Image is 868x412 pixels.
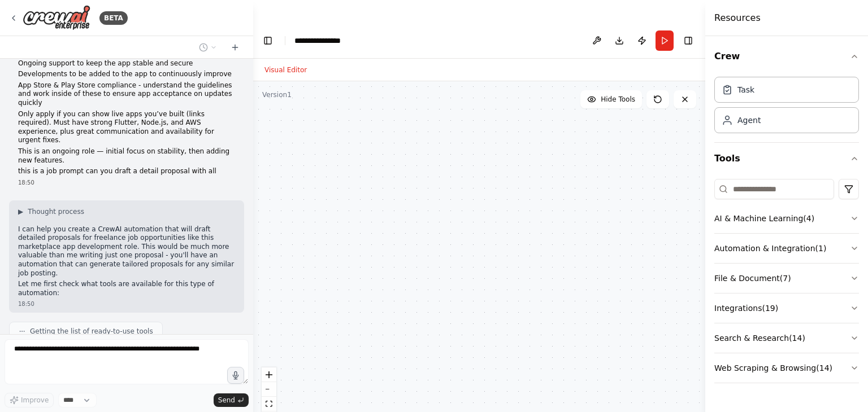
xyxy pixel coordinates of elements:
[5,393,54,407] button: Improve
[23,5,90,30] img: Logo
[714,72,859,142] div: Crew
[18,207,84,216] button: ▶Thought process
[18,59,235,68] p: Ongoing support to keep the app stable and secure
[737,115,761,126] div: Agent
[227,367,244,384] button: Click to speak your automation idea
[680,33,696,49] button: Hide right sidebar
[18,81,235,108] p: App Store & Play Store compliance - understand the guidelines and work inside of these to ensure ...
[714,11,761,25] h4: Resources
[18,70,235,79] p: Developments to be added to the app to continuously improve
[18,110,235,145] p: Only apply if you can show live apps you’ve built (links required). Must have strong Flutter, Nod...
[601,95,635,104] span: Hide Tools
[18,167,235,176] p: this is a job prompt can you draft a detail proposal with all
[18,178,235,187] div: 18:50
[99,11,128,25] div: BETA
[714,264,859,293] button: File & Document(7)
[737,84,754,95] div: Task
[18,280,235,297] p: Let me first check what tools are available for this type of automation:
[714,204,859,233] button: AI & Machine Learning(4)
[226,41,244,54] button: Start a new chat
[21,396,49,405] span: Improve
[714,174,859,392] div: Tools
[714,353,859,383] button: Web Scraping & Browsing(14)
[194,41,222,54] button: Switch to previous chat
[294,35,351,46] nav: breadcrumb
[714,234,859,263] button: Automation & Integration(1)
[18,207,23,216] span: ▶
[214,393,249,407] button: Send
[714,323,859,353] button: Search & Research(14)
[28,207,84,216] span: Thought process
[714,293,859,323] button: Integrations(19)
[714,41,859,72] button: Crew
[218,396,235,405] span: Send
[30,327,153,336] span: Getting the list of ready-to-use tools
[262,397,276,411] button: fit view
[262,367,276,382] button: zoom in
[18,300,235,308] div: 18:50
[714,143,859,174] button: Tools
[18,225,235,278] p: I can help you create a CrewAI automation that will draft detailed proposals for freelance job op...
[18,147,235,165] p: This is an ongoing role — initial focus on stability, then adding new features.
[580,90,642,108] button: Hide Tools
[258,63,314,77] button: Visual Editor
[262,90,292,99] div: Version 1
[260,33,276,49] button: Hide left sidebar
[262,382,276,397] button: zoom out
